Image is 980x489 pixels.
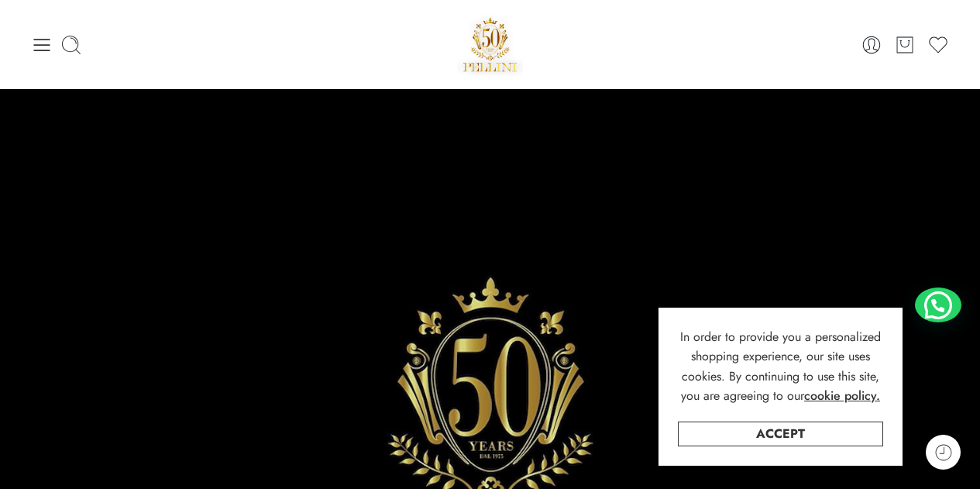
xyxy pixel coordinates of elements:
a: cookie policy. [804,386,880,406]
a: Cart [894,34,916,56]
a: Login / Register [861,34,882,56]
span: In order to provide you a personalized shopping experience, our site uses cookies. By continuing ... [680,328,881,405]
a: Accept [678,422,883,446]
a: Pellini - [457,12,524,77]
a: Wishlist [927,34,949,56]
img: Pellini [457,12,524,77]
